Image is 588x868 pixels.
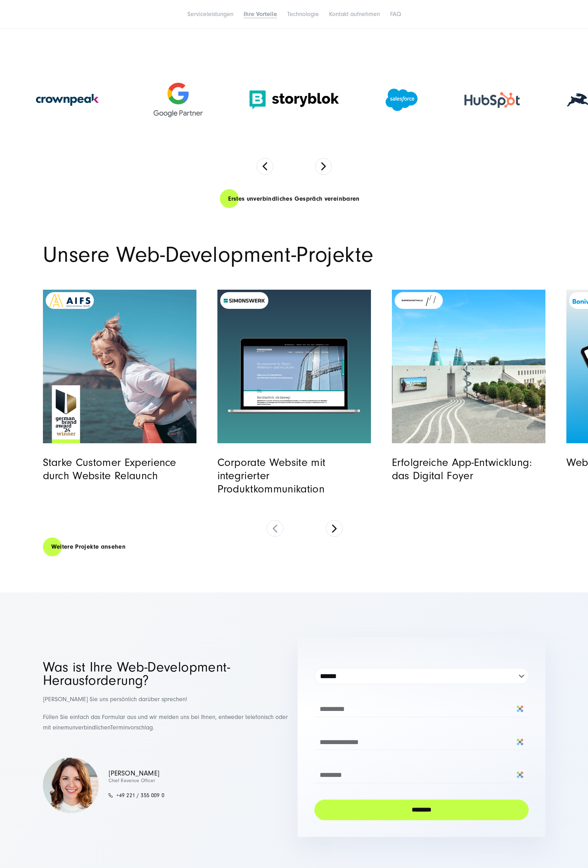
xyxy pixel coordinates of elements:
[154,83,203,117] img: Google Partner Agentur - Digitalagentur für Digital Marketing und Strategie SUNZINET
[256,158,273,175] button: Previous
[187,10,233,18] a: Serviceleistungen
[43,713,288,732] span: Füllen Sie einfach das Formular aus und wir melden uns bei Ihnen, entweder telefonisch oder mit e...
[386,89,418,111] img: Salesforce Partner Agentur - Digitalagentur SUNZINET
[43,290,196,443] a: Read full post: AIFS Educational Travel | Intuitive Customer Experience für die Generation Z durc...
[392,290,545,443] a: Read full post: Bundeskunsthalle | App | SUNZINET
[225,333,363,419] img: placeholder-macbook.png
[109,770,164,777] p: [PERSON_NAME]
[217,290,371,443] a: Read full post: SIMONSWERK | Website Relaunch | SUNZINET
[464,92,520,108] img: HubSpot Gold Partner Agentur - Digitalagentur SUNZINET
[401,295,436,306] img: logo_Bundeskunsthalle
[244,10,277,18] a: Ihre Vorteile
[43,661,291,687] h2: Was ist Ihre Web-Development-Herausforderung?
[43,696,187,703] span: [PERSON_NAME] Sie uns persönlich darüber sprechen!
[287,10,319,18] a: Technologie
[43,456,176,482] a: Starke Customer Experience durch Website Relaunch
[69,724,110,731] span: unverbindlichen
[43,757,99,813] img: Simona Mayer - Head of Business Development - SUNZINET
[329,10,380,18] a: Kontakt aufnehmen
[516,705,523,712] img: Sticky Password
[28,61,107,139] img: Crownpeak Partneragentur - Digitalagentur für digitale Erlebnisplattform & Enterprise CMS SUNZINET
[516,771,523,778] img: Sticky Password
[250,90,339,110] img: Storyblok logo Storyblok - Web development Agentur SUNZINET (1)
[315,158,332,175] button: Next
[220,189,368,209] a: Erstes unverbindliches Gespräch vereinbaren
[109,792,164,799] a: +49 221 / 355 009 0
[109,777,164,785] p: Chief Revenue Officer
[49,294,90,307] img: Kunden Logo AIFS | Digital Agency SUNZINET
[217,456,326,495] a: Corporate Website mit integrierter Produktkommunikation
[43,244,545,266] h2: Unsere Web-Development-Projekte
[390,10,401,18] a: FAQ
[516,739,523,745] img: Sticky Password
[43,537,134,557] a: Weitere Projekte ansehen
[116,792,164,799] span: +49 221 / 355 009 0
[110,724,154,731] span: Terminvorschlag.
[224,299,265,303] img: logo_simonswerk
[392,456,532,482] a: Erfolgreiche App-Entwicklung: das Digital Foyer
